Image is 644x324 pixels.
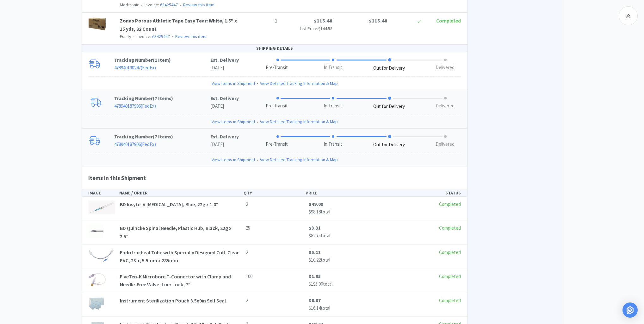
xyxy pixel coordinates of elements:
[324,102,342,110] div: In Transit
[212,156,255,163] a: View Items in Shipment
[114,103,156,109] a: 478940187906(FedEx)
[309,257,321,263] span: $10.22
[120,273,231,288] span: FiveTen-K Microbore T-Connector with Clamp and Needle-Free Valve, Luer Lock, 7"
[373,141,405,149] div: Out for Delivery
[88,189,119,196] div: IMAGE
[309,281,323,287] span: $195.00
[183,2,214,8] a: Review this item
[309,232,321,238] span: $82.75
[131,34,170,39] span: Invoice:
[212,118,255,125] a: View Items in Shipment
[436,17,461,24] span: Completed
[306,189,368,196] div: PRICE
[120,17,237,32] a: Zonas Porous Athletic Tape Easy Tear: White, 1.5" x 15 yds, 32 Count
[436,102,455,110] div: Delivered
[210,95,239,102] p: Est. Delivery
[260,118,338,125] a: View Detailed Tracking Information & Map
[160,2,178,8] a: 63425447
[309,256,367,264] p: total
[155,134,171,140] span: 7 Items
[120,297,226,304] span: Instrument Sterilization Pouch 3.5x9in Self Seal
[309,305,321,311] span: $16.14
[210,102,239,110] p: [DATE]
[155,95,171,101] span: 7 Items
[175,34,207,39] a: Review this item
[324,64,342,71] div: In Transit
[439,249,461,255] span: Completed
[82,167,467,189] h4: Items in this Shipment
[314,17,332,24] span: $115.48
[309,232,367,239] p: total
[255,80,260,87] span: •
[309,273,321,279] span: $1.95
[132,34,136,39] span: •
[82,45,467,52] div: SHIPPING DETAILS
[318,26,332,31] span: $144.58
[120,201,218,207] span: BD Insyte IV [MEDICAL_DATA], Blue, 22g x 1.0"
[368,189,461,196] div: STATUS
[255,156,260,163] span: •
[88,297,105,311] img: b302d8b743e54618810b6609be9751bb_378475.png
[171,34,174,39] span: •
[179,2,182,8] span: •
[309,225,321,231] span: $3.31
[309,249,321,255] span: $5.11
[622,302,638,318] div: Open Intercom Messenger
[114,56,211,64] p: Tracking Number ( )
[120,2,139,8] span: Medtronic
[439,273,461,279] span: Completed
[155,57,169,63] span: 1 Item
[439,201,461,207] span: Completed
[260,80,338,87] a: View Detailed Tracking Information & Map
[439,225,461,231] span: Completed
[212,80,255,87] a: View Items in Shipment
[120,225,232,239] span: BD Quincke Spinal Needle, Plastic Hub, Black, 22g x 2.5"
[152,34,170,39] a: 63425447
[373,65,405,72] div: Out for Delivery
[246,273,304,280] p: 100
[369,17,387,24] span: $115.48
[309,280,367,288] p: total
[246,17,277,25] p: 1
[439,297,461,303] span: Completed
[309,208,367,216] p: total
[246,297,304,304] p: 2
[324,141,342,148] div: In Transit
[309,297,321,303] span: $8.07
[210,141,239,148] p: [DATE]
[260,156,338,163] a: View Detailed Tracking Information & Map
[266,64,288,71] div: Pre-Transit
[114,95,211,102] p: Tracking Number ( )
[373,103,405,110] div: Out for Delivery
[244,189,306,196] div: QTY
[210,56,239,64] p: Est. Delivery
[266,102,288,110] div: Pre-Transit
[88,273,106,287] img: 8e9b163a11224412a900ed9e1e15cfd8_330953.png
[119,189,244,196] div: NAME / ORDER
[246,200,304,208] p: 2
[88,17,106,31] img: df4d306c7125443380567e9b315e1dfc_403514.png
[120,249,239,264] span: Endotracheal Tube with Specially Designed Cuff, Clear PVC, 23fr, 5.5mm x 285mm
[120,34,131,39] span: Essity
[114,133,211,141] p: Tracking Number ( )
[309,201,323,207] span: $49.09
[436,141,455,148] div: Delivered
[309,304,367,312] p: total
[88,249,114,263] img: 0ef04f84b2c74b7b957cbbe0d89a8d12_736959.png
[266,141,288,148] div: Pre-Transit
[246,249,304,256] p: 2
[88,200,115,214] img: 4a5d3098efc7431684e771c74980d5ff_519870.png
[309,209,321,215] span: $98.18
[88,224,103,238] img: 015816d88b94449992e57a28231afb04_10353.png
[255,118,260,125] span: •
[210,133,239,141] p: Est. Delivery
[114,65,156,71] a: 478940190247(FedEx)
[210,64,239,72] p: [DATE]
[114,141,156,147] a: 478940187906(FedEx)
[436,64,455,71] div: Delivered
[282,25,332,32] p: List Price:
[139,2,178,8] span: Invoice:
[140,2,144,8] span: •
[246,224,304,232] p: 25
